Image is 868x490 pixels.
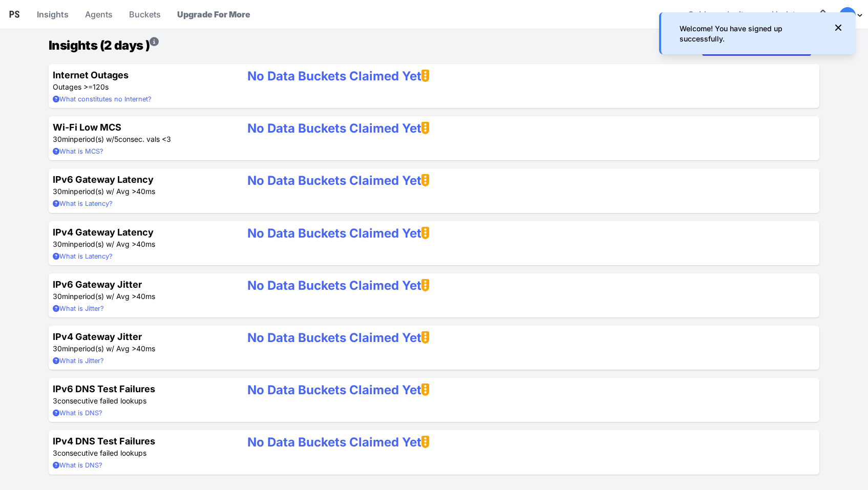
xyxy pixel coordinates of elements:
a: No Data Buckets Claimed Yet [247,434,429,451]
a: Agents [81,2,117,27]
a: No Data Buckets Claimed Yet [247,382,429,398]
a: Guide [684,2,715,27]
span: 40ms [136,187,155,196]
span: 120s [93,82,109,91]
span: 30min [53,187,74,196]
h1: Insights (2 days ) [49,36,159,55]
p: period(s) w/ Avg > [53,344,231,354]
div: Profile Menu [839,7,864,24]
h4: Internet Outages [53,68,231,82]
p: period(s) w/ Avg > [53,186,231,197]
summary: What is Jitter? [53,304,231,313]
span: 3 [166,135,171,143]
summary: What is DNS? [53,408,231,418]
summary: What is Latency? [53,251,231,261]
summary: What constitutes no Internet? [53,94,231,104]
strong: No Data Buckets Claimed Yet [247,382,429,397]
a: Insights [33,2,73,27]
strong: No Data Buckets Claimed Yet [247,278,429,293]
a: No Data Buckets Claimed Yet [247,120,429,137]
span: Guide [688,4,711,25]
a: No Data Buckets Claimed Yet [247,330,429,346]
span: 3 [53,449,57,457]
p: period(s) w/ consec. vals < [53,134,231,144]
div: Notifications [817,9,829,21]
span: 3 [53,396,57,405]
a: No Data Buckets Claimed Yet [247,68,429,84]
a: No Data Buckets Claimed Yet [247,225,429,242]
a: No Data Buckets Claimed Yet [247,173,429,189]
p: Outages >= [53,82,231,92]
summary: What is MCS? [53,146,231,156]
strong: No Data Buckets Claimed Yet [247,121,429,136]
h4: IPv6 Gateway Latency [53,173,231,186]
strong: No Data Buckets Claimed Yet [247,330,429,345]
summary: What is Jitter? [53,356,231,366]
span: 40ms [136,240,155,248]
summary: What is Latency? [53,199,231,208]
a: Invite [723,2,752,27]
span: 30min [53,344,74,353]
summary: What is DNS? [53,460,231,470]
a: Upgrade For More [173,2,255,27]
strong: No Data Buckets Claimed Yet [247,69,429,83]
span: Updates [765,4,805,25]
span: 30min [53,292,74,301]
h4: IPv4 Gateway Jitter [53,330,231,344]
a: Updates [760,2,809,27]
strong: No Data Buckets Claimed Yet [247,173,429,188]
h4: IPv6 DNS Test Failures [53,382,231,396]
h4: IPv4 DNS Test Failures [53,434,231,448]
a: No Data Buckets Claimed Yet [247,278,429,294]
span: 30min [53,135,74,143]
p: consecutive failed lookups [53,396,231,406]
span: 5 [114,135,118,143]
p: period(s) w/ Avg > [53,239,231,249]
strong: No Data Buckets Claimed Yet [247,226,429,241]
p: consecutive failed lookups [53,448,231,458]
h4: IPv4 Gateway Latency [53,225,231,239]
p: period(s) w/ Avg > [53,291,231,302]
h4: Wi-Fi Low MCS [53,120,231,134]
span: 40ms [136,292,155,301]
p: Welcome! You have signed up successfully. [680,24,825,44]
strong: No Data Buckets Claimed Yet [247,435,429,450]
a: Buckets [125,2,165,27]
span: 30min [53,240,74,248]
span: 40ms [136,344,155,353]
h4: IPv6 Gateway Jitter [53,278,231,291]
